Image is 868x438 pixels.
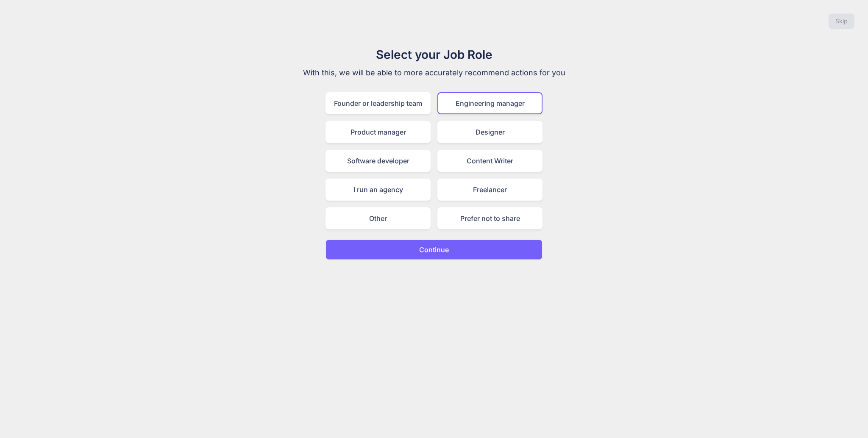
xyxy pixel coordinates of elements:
button: Skip [829,14,854,29]
div: Designer [437,121,542,143]
div: Engineering manager [437,92,542,114]
div: Founder or leadership team [325,92,431,114]
div: Product manager [325,121,431,143]
div: Software developer [325,150,431,172]
button: Continue [325,240,542,260]
div: Content Writer [437,150,542,172]
div: Prefer not to share [437,207,542,229]
p: Continue [419,245,449,255]
div: I run an agency [325,179,431,201]
div: Other [325,207,431,229]
div: Freelancer [437,179,542,201]
h1: Select your Job Role [292,46,576,63]
p: With this, we will be able to more accurately recommend actions for you [292,67,576,79]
